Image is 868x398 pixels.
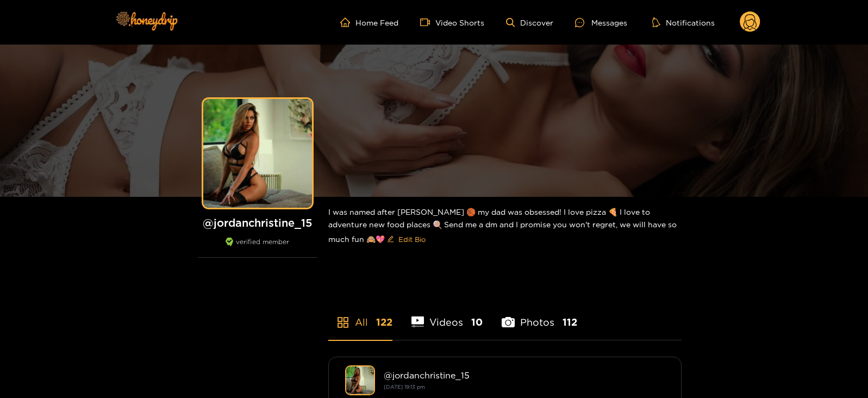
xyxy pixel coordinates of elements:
[420,17,484,27] a: Video Shorts
[345,365,375,395] img: jordanchristine_15
[563,315,577,329] span: 112
[649,17,718,28] button: Notifications
[384,384,425,390] small: [DATE] 19:13 pm
[336,316,349,329] span: appstore
[471,315,483,329] span: 10
[502,291,577,340] li: Photos
[506,18,553,27] a: Discover
[384,370,665,380] div: @ jordanchristine_15
[411,291,483,340] li: Videos
[420,17,435,27] span: video-camera
[328,197,682,257] div: I was named after [PERSON_NAME] 🏀 my dad was obsessed! I love pizza 🍕 I love to adventure new foo...
[340,17,355,27] span: home
[387,235,394,244] span: edit
[198,216,317,229] h1: @ jordanchristine_15
[385,231,428,248] button: editEdit Bio
[340,17,398,27] a: Home Feed
[398,234,426,245] span: Edit Bio
[328,291,392,340] li: All
[575,16,627,29] div: Messages
[376,315,392,329] span: 122
[198,238,317,258] div: verified member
